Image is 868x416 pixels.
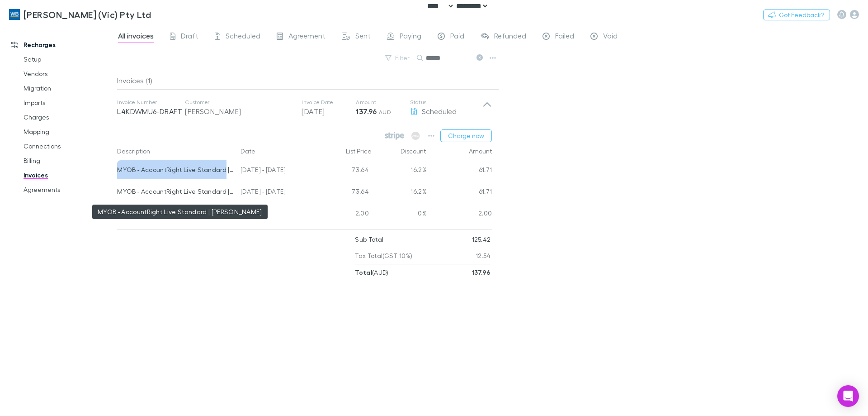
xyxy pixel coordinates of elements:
span: Scheduled [422,107,457,115]
a: Imports [14,96,122,110]
p: Customer [185,99,292,106]
div: 61.71 [427,182,492,204]
button: Got Feedback? [763,10,830,20]
button: Charge now [440,129,492,142]
p: Sub Total [355,231,383,248]
p: Invoice Date [302,99,356,106]
span: Scheduled [226,31,260,43]
div: [DATE] - [DATE] [237,182,318,204]
p: 125.42 [472,231,491,248]
h3: [PERSON_NAME] (Vic) Pty Ltd [24,9,151,20]
span: AUD [379,109,391,115]
p: ( AUD ) [355,264,388,281]
div: MYOB - AccountRight Live Standard | DMO Trust [117,160,233,179]
p: L4KDWMU6-DRAFT [117,106,185,117]
span: Paying [400,31,421,43]
div: [DATE] - [DATE] [237,160,318,182]
span: Draft [181,31,198,43]
div: 0% [373,204,427,225]
button: Filter [381,53,415,63]
a: Recharges [2,38,122,52]
a: Setup [14,52,122,67]
div: 16.2% [373,182,427,204]
span: Failed [555,31,574,43]
strong: 137.96 [472,268,491,276]
div: 16.2% [373,160,427,182]
span: All invoices [118,31,154,43]
strong: 137.96 [356,107,377,116]
a: Billing [14,153,122,168]
span: Void [603,31,618,43]
p: Tax Total (GST 10%) [355,248,412,264]
div: 2.00 [318,204,373,225]
p: 12.54 [476,248,491,264]
div: 2.00 [427,204,492,225]
span: Paid [450,31,464,43]
div: Admin fee [117,204,233,223]
a: Charges [14,110,122,124]
strong: Total [355,268,372,276]
p: [DATE] [302,106,356,117]
a: Migration [14,81,122,96]
span: Sent [355,31,371,43]
div: 73.64 [318,182,373,204]
div: MYOB - AccountRight Live Standard | [PERSON_NAME] [117,182,233,201]
a: Mapping [14,124,122,139]
div: 61.71 [427,160,492,182]
a: Agreements [14,182,122,197]
div: [PERSON_NAME] [185,106,292,117]
a: Invoices [14,168,122,182]
p: Amount [356,99,410,106]
p: Invoice Number [117,99,185,106]
img: William Buck (Vic) Pty Ltd's Logo [9,9,20,20]
span: Refunded [494,31,526,43]
a: [PERSON_NAME] (Vic) Pty Ltd [4,4,156,25]
div: Open Intercom Messenger [837,385,859,407]
span: Available when invoice is finalised [409,129,422,142]
p: Status [410,99,482,106]
a: Vendors [14,67,122,81]
div: Invoice NumberL4KDWMU6-DRAFTCustomer[PERSON_NAME]Invoice Date[DATE]Amount137.96 AUDStatusScheduled [110,90,499,126]
div: 73.64 [318,160,373,182]
a: Connections [14,139,122,153]
span: Agreement [288,31,325,43]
